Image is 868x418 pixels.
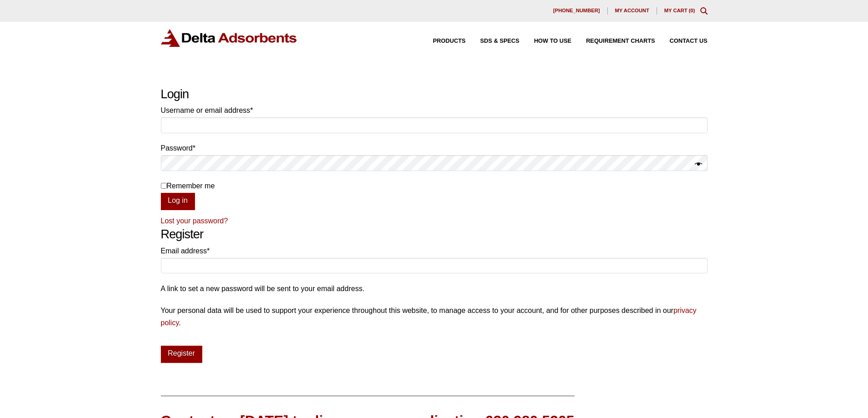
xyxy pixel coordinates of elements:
a: My Cart (0) [664,8,695,13]
h2: Register [161,227,708,242]
div: Toggle Modal Content [700,7,708,15]
p: Your personal data will be used to support your experience throughout this website, to manage acc... [161,304,708,329]
img: Delta Adsorbents [161,29,298,47]
a: Lost your password? [161,217,228,225]
a: How to Use [519,38,571,44]
a: privacy policy [161,307,697,327]
span: Products [433,38,466,44]
span: [PHONE_NUMBER] [553,8,600,13]
button: Register [161,346,202,363]
span: How to Use [534,38,571,44]
a: Requirement Charts [571,38,655,44]
button: Log in [161,193,195,210]
span: Requirement Charts [586,38,655,44]
h2: Login [161,87,708,102]
label: Password [161,142,708,154]
span: 0 [690,8,693,13]
span: Contact Us [670,38,708,44]
label: Username or email address [161,104,708,116]
a: Contact Us [655,38,708,44]
a: [PHONE_NUMBER] [546,7,608,15]
button: Show password [695,158,702,171]
span: My account [615,8,649,13]
span: SDS & SPECS [480,38,519,44]
a: My account [608,7,657,15]
a: Products [418,38,466,44]
input: Remember me [161,183,167,189]
p: A link to set a new password will be sent to your email address. [161,282,708,295]
label: Email address [161,245,708,257]
span: Remember me [167,182,215,190]
a: SDS & SPECS [466,38,519,44]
